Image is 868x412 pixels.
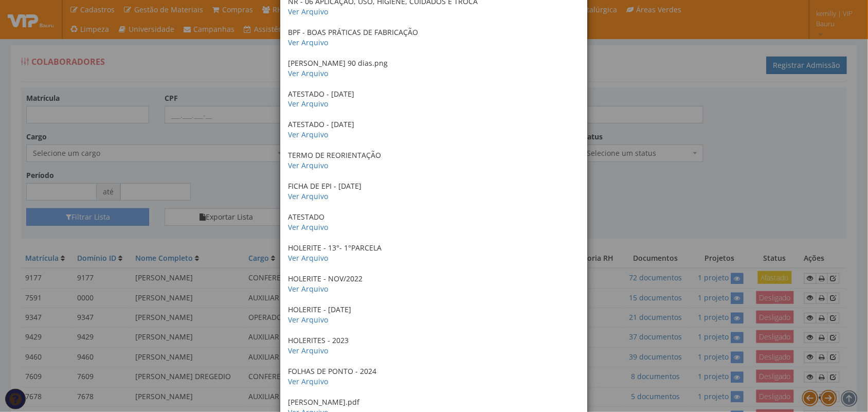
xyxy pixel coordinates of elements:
a: Ver Arquivo [288,254,328,263]
p: HOLERITE - [DATE] [288,305,580,326]
a: Ver Arquivo [288,284,328,294]
a: Ver Arquivo [288,130,328,140]
a: Ver Arquivo [288,99,328,109]
a: Ver Arquivo [288,68,328,78]
p: HOLERITE - 13°- 1°PARCELA [288,243,580,264]
p: ATESTADO - [DATE] [288,89,580,110]
p: FICHA DE EPI - [DATE] [288,182,580,202]
p: ATESTADO - [DATE] [288,120,580,140]
p: TERMO DE REORIENTAÇÃO [288,151,580,171]
a: Ver Arquivo [288,223,328,232]
a: Ver Arquivo [288,377,328,387]
p: BPF - BOAS PRÁTICAS DE FABRICAÇÃO [288,27,580,48]
a: Ver Arquivo [288,7,328,16]
p: ATESTADO [288,212,580,233]
a: Ver Arquivo [288,38,328,47]
p: FOLHAS DE PONTO - 2024 [288,367,580,387]
a: Ver Arquivo [288,161,328,171]
p: HOLERITES - 2023 [288,336,580,356]
a: Ver Arquivo [288,346,328,356]
p: [PERSON_NAME] 90 dias.png [288,58,580,79]
a: Ver Arquivo [288,315,328,325]
a: Ver Arquivo [288,192,328,202]
p: HOLERITE - NOV/2022 [288,274,580,295]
